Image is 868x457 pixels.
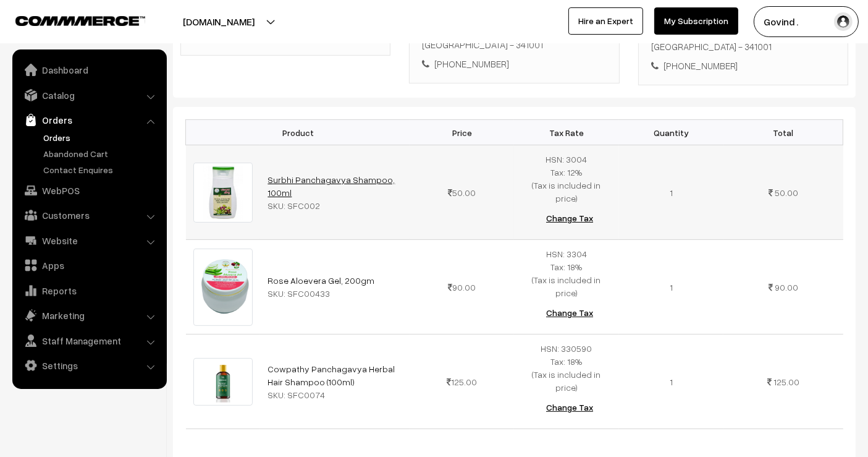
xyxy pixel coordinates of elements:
[15,16,145,25] img: COMMMERCE
[723,120,843,145] th: Total
[15,280,162,302] a: Reports
[619,120,723,145] th: Quantity
[186,120,410,145] th: Product
[15,109,162,131] a: Orders
[536,394,603,421] button: Change Tax
[15,254,162,276] a: Apps
[533,154,601,203] span: HSN: 3004 Tax: 12% (Tax is included in price)
[15,229,162,252] a: Website
[268,174,395,198] a: Surbhi Panchagavya Shampoo, 100ml
[773,377,799,387] span: 125.00
[448,282,476,293] span: 90.00
[651,59,835,73] div: [PHONE_NUMBER]
[268,364,395,387] a: Cowpathy Panchagavya Herbal Hair Shampoo (100ml)
[140,6,298,37] button: [DOMAIN_NAME]
[422,57,606,71] div: [PHONE_NUMBER]
[40,147,162,160] a: Abandoned Cart
[568,7,643,35] a: Hire an Expert
[536,299,603,327] button: Change Tax
[15,204,162,226] a: Customers
[834,12,853,31] img: user
[268,275,374,286] a: Rose Aloevera Gel, 200gm
[514,120,618,145] th: Tax Rate
[268,388,402,401] div: SKU: SFC0074
[193,249,253,327] img: aloevera-gel-200gm.png
[15,12,124,27] a: COMMMERCE
[40,131,162,144] a: Orders
[15,330,162,352] a: Staff Management
[193,163,253,223] img: surbhi-panchagavya-shampoo-100ml.png
[536,205,603,232] button: Change Tax
[40,163,162,176] a: Contact Enquires
[15,354,162,377] a: Settings
[754,6,859,37] button: Govind .
[775,282,798,293] span: 90.00
[15,84,162,106] a: Catalog
[448,187,476,198] span: 50.00
[533,249,601,298] span: HSN: 3304 Tax: 18% (Tax is included in price)
[654,7,738,35] a: My Subscription
[670,282,673,293] span: 1
[15,304,162,327] a: Marketing
[670,377,673,387] span: 1
[268,287,402,300] div: SKU: SFC00433
[410,120,514,145] th: Price
[533,343,601,393] span: HSN: 330590 Tax: 18% (Tax is included in price)
[15,179,162,202] a: WebPOS
[670,187,673,198] span: 1
[15,59,162,81] a: Dashboard
[447,377,477,387] span: 125.00
[775,187,798,198] span: 50.00
[268,199,402,212] div: SKU: SFC002
[193,358,253,406] img: cowpathy-shampoo-100ml.jpg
